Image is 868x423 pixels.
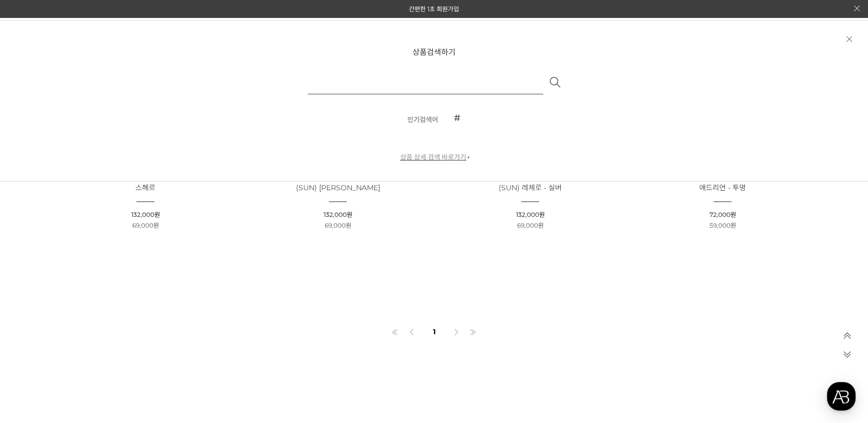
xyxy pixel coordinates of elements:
[472,18,496,55] a: 매거진
[325,221,351,229] span: 69,000원
[135,183,155,192] span: 스헤르
[346,18,377,55] a: 쇼핑하기
[426,323,443,340] a: 1
[409,5,459,13] a: 간편한 1초 회원가입
[516,211,545,218] span: 132,000원
[532,18,547,55] a: 룩북
[132,325,197,351] a: 설정
[296,184,380,192] a: (SUN) [PERSON_NAME]
[324,211,352,218] span: 132,000원
[709,221,736,229] span: 59,000원
[699,183,746,192] span: 애드리언 - 투명
[159,340,171,349] span: 설정
[131,211,160,218] span: 132,000원
[132,221,159,229] span: 69,000원
[400,153,470,161] a: 상품 상세 검색 바로가기
[296,183,380,192] span: (SUN) [PERSON_NAME]
[94,341,106,349] span: 대화
[3,325,68,351] a: 홈
[280,46,588,56] h2: 상품검색하기
[499,183,562,192] span: (SUN) 레체로 - 실버
[407,112,438,124] strong: 인기검색어
[709,211,736,218] span: 72,000원
[517,221,544,229] span: 69,000원
[413,18,437,55] a: 브랜드
[68,325,132,351] a: 대화
[499,184,562,192] a: (SUN) 레체로 - 실버
[699,184,746,192] a: 애드리언 - 투명
[449,112,461,124] a: #
[135,184,155,192] a: 스헤르
[32,340,38,349] span: 홈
